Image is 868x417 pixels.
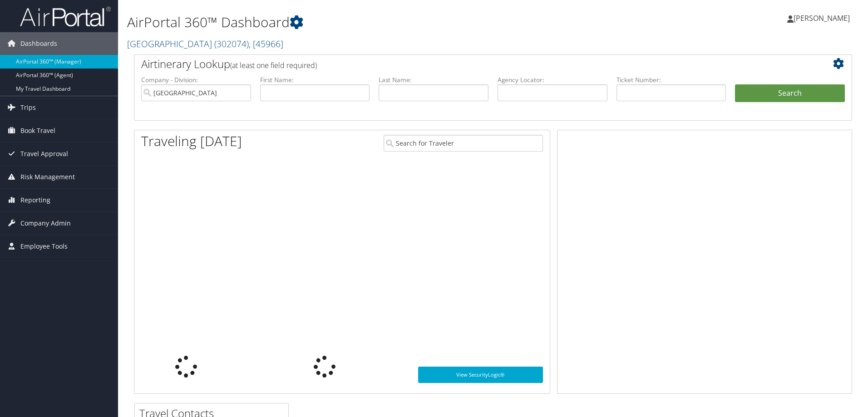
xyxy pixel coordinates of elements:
[384,135,543,152] input: Search for Traveler
[20,235,68,258] span: Employee Tools
[20,119,55,142] span: Book Travel
[20,142,68,165] span: Travel Approval
[498,75,607,84] label: Agency Locator:
[20,212,71,235] span: Company Admin
[20,166,75,188] span: Risk Management
[230,60,317,70] span: (at least one field required)
[260,75,370,84] label: First Name:
[249,38,283,50] span: , [ 45966 ]
[379,75,488,84] label: Last Name:
[735,84,845,103] button: Search
[616,75,726,84] label: Ticket Number:
[141,132,242,151] h1: Traveling [DATE]
[20,6,111,27] img: airportal-logo.png
[20,96,36,119] span: Trips
[20,189,50,211] span: Reporting
[127,38,283,50] a: [GEOGRAPHIC_DATA]
[20,32,57,55] span: Dashboards
[141,56,785,72] h2: Airtinerary Lookup
[127,13,615,32] h1: AirPortal 360™ Dashboard
[214,38,249,50] span: ( 302074 )
[418,367,543,383] a: View SecurityLogic®
[787,5,859,32] a: [PERSON_NAME]
[794,13,850,23] span: [PERSON_NAME]
[141,75,251,84] label: Company - Division:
